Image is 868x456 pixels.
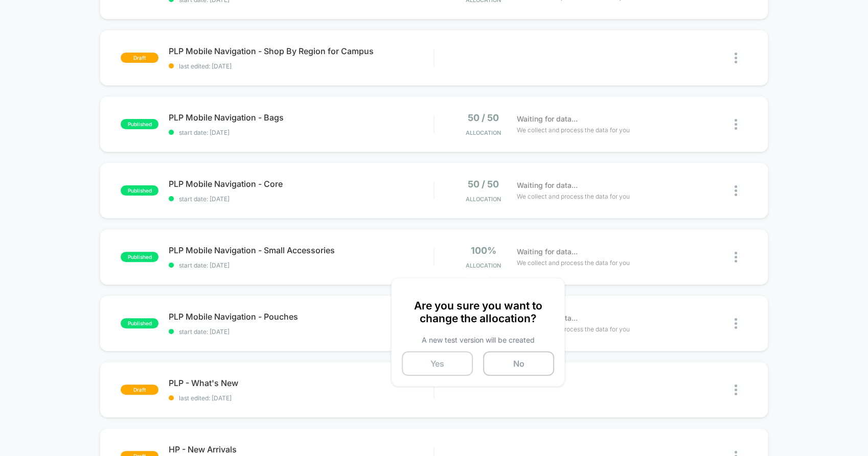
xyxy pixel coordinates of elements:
span: HP - New Arrivals [169,444,433,454]
img: close [735,318,737,329]
span: PLP Mobile Navigation - Small Accessories [169,245,433,255]
span: We collect and process the data for you [517,191,630,201]
span: published [121,252,158,262]
span: 50 / 50 [468,112,499,123]
button: No [483,351,554,376]
span: last edited: [DATE] [169,62,433,70]
span: Waiting for data... [517,180,578,191]
img: close [735,53,737,63]
img: close [735,385,737,395]
span: We collect and process the data for you [517,258,630,268]
span: PLP Mobile Navigation - Pouches [169,311,433,322]
button: Yes [402,351,473,376]
span: start date: [DATE] [169,129,433,136]
span: PLP Mobile Navigation - Shop By Region for Campus [169,46,433,56]
span: start date: [DATE] [169,195,433,203]
span: published [121,119,158,129]
span: We collect and process the data for you [517,125,630,135]
img: close [735,185,737,196]
img: close [735,252,737,262]
span: published [121,318,158,328]
span: PLP - What's New [169,378,433,388]
span: draft [121,385,158,395]
span: Allocation [466,196,501,203]
span: last edited: [DATE] [169,394,433,402]
span: PLP Mobile Navigation - Bags [169,112,433,123]
span: 50 / 50 [468,179,499,189]
span: PLP Mobile Navigation - Core [169,179,433,189]
p: A new test version will be created [402,335,554,344]
span: published [121,185,158,196]
span: Waiting for data... [517,246,578,257]
span: Allocation [466,129,501,136]
span: start date: [DATE] [169,328,433,335]
span: 100% [471,245,496,256]
p: Are you sure you want to change the allocation? [402,299,554,325]
span: draft [121,53,158,63]
img: close [735,119,737,130]
span: start date: [DATE] [169,261,433,269]
span: Allocation [466,262,501,269]
span: Waiting for data... [517,113,578,125]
